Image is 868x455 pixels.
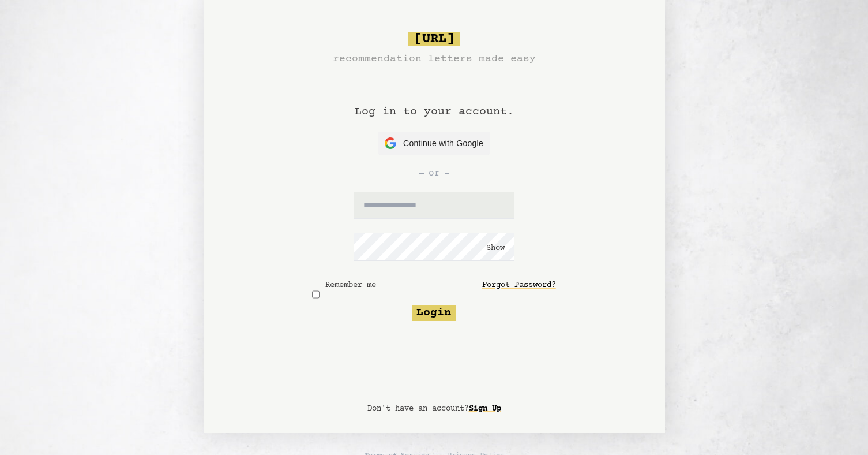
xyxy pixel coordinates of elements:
[482,275,556,296] a: Forgot Password?
[469,400,501,418] a: Sign Up
[429,166,440,180] span: or
[403,137,483,150] span: Continue with Google
[355,67,514,132] h1: Log in to your account.
[333,51,536,67] h3: recommendation letters made easy
[486,243,505,254] button: Show
[324,279,377,291] label: Remember me
[408,32,460,46] span: [URL]
[367,403,501,415] p: Don't have an account?
[378,132,490,155] button: Continue with Google
[412,305,456,321] button: Login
